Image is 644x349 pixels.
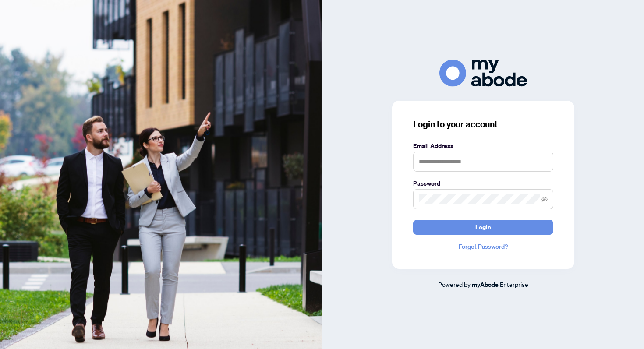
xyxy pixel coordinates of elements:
[475,220,491,234] span: Login
[541,196,548,202] span: eye-invisible
[413,220,553,235] button: Login
[413,118,553,130] h3: Login to your account
[472,280,499,289] a: myAbode
[413,141,553,151] label: Email Address
[413,179,553,188] label: Password
[500,280,528,288] span: Enterprise
[438,280,471,288] span: Powered by
[439,60,527,86] img: ma-logo
[413,242,553,251] a: Forgot Password?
